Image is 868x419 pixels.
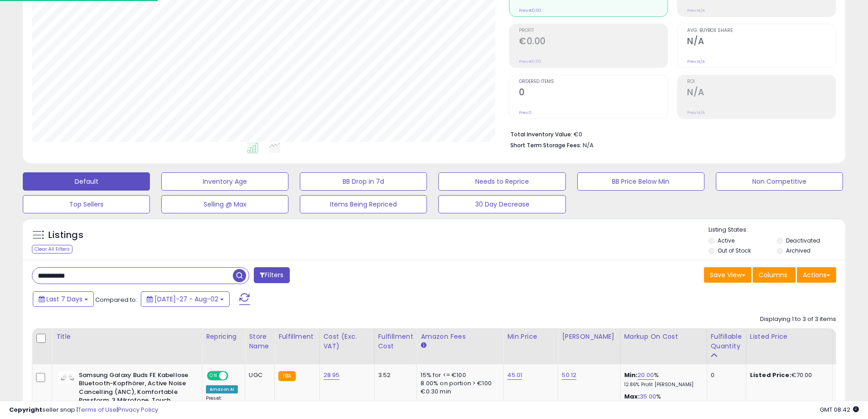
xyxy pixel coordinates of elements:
a: Privacy Policy [118,405,158,414]
p: 12.86% Profit [PERSON_NAME] [624,382,700,388]
small: FBA [278,371,295,381]
button: Top Sellers [23,195,150,213]
a: 20.00 [637,371,654,380]
span: ROI [687,79,836,84]
a: 35.00 [640,392,656,401]
span: ON [208,372,219,379]
button: 30 Day Decrease [438,195,565,213]
button: BB Drop in 7d [300,172,427,191]
h2: 0 [519,87,668,99]
label: Out of Stock [718,247,751,254]
small: Prev: N/A [687,110,705,115]
h5: Listings [48,229,83,242]
div: seller snap | | [9,406,158,414]
div: Cost (Exc. VAT) [324,332,370,351]
b: Short Term Storage Fees: [510,141,581,149]
div: 3.52 [378,371,410,379]
b: Listed Price: [750,371,791,379]
span: Compared to: [95,295,137,304]
label: Active [718,237,734,244]
button: Items Being Repriced [300,195,427,213]
div: [PERSON_NAME] [562,332,616,341]
div: Min Price [507,332,554,341]
div: 8.00% on portion > €100 [421,379,496,388]
div: Clear All Filters [32,245,72,253]
div: €70.00 [750,371,826,379]
a: 50.12 [562,371,576,380]
strong: Copyright [9,405,42,414]
a: 45.01 [507,371,522,380]
button: Columns [753,267,796,283]
a: 28.95 [324,371,340,380]
h2: N/A [687,36,836,48]
div: Amazon Fees [421,332,499,341]
small: Prev: €0.00 [519,8,541,13]
span: [DATE]-27 - Aug-02 [154,295,218,304]
h2: €0.00 [519,36,668,48]
button: Inventory Age [161,172,288,191]
div: 0 [711,371,739,379]
div: Store Name [249,332,271,351]
button: Non Competitive [716,172,843,191]
span: Columns [759,270,787,279]
small: Prev: 0 [519,110,532,115]
th: The percentage added to the cost of goods (COGS) that forms the calculator for Min & Max prices. [620,328,707,364]
small: Amazon Fees. [421,341,426,350]
div: €0.30 min [421,388,496,396]
small: Prev: €0.00 [519,59,541,64]
span: Profit [519,28,668,33]
button: Selling @ Max [161,195,288,213]
span: Avg. Buybox Share [687,28,836,33]
label: Deactivated [786,237,820,244]
div: 15% for <= €100 [421,371,496,379]
span: 2025-08-14 08:42 GMT [820,405,859,414]
button: Save View [704,267,751,283]
div: Markup on Cost [624,332,703,341]
button: Default [23,172,150,191]
b: Min: [624,371,638,379]
img: 21gRO3Ef8sL._SL40_.jpg [58,371,77,383]
h2: N/A [687,87,836,99]
div: Fulfillable Quantity [711,332,742,351]
div: Fulfillment Cost [378,332,413,351]
span: Ordered Items [519,79,668,84]
div: UGC [249,371,267,379]
span: N/A [583,141,594,150]
span: OFF [227,372,241,379]
div: % [624,371,700,388]
b: Max: [624,392,640,401]
button: [DATE]-27 - Aug-02 [141,291,230,307]
b: Total Inventory Value: [510,130,572,138]
p: Listing States: [709,226,845,234]
div: Displaying 1 to 3 of 3 items [760,315,836,324]
button: BB Price Below Min [577,172,704,191]
button: Last 7 Days [33,291,94,307]
div: Listed Price [750,332,829,341]
button: Needs to Reprice [438,172,565,191]
div: Fulfillment [278,332,315,341]
span: Last 7 Days [46,295,82,304]
div: Amazon AI [206,385,238,393]
div: Title [56,332,198,341]
div: Repricing [206,332,241,341]
a: Terms of Use [78,405,117,414]
button: Actions [797,267,836,283]
button: Filters [254,267,289,283]
small: Prev: N/A [687,8,705,13]
small: Prev: N/A [687,59,705,64]
li: €0 [510,128,829,139]
label: Archived [786,247,811,254]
